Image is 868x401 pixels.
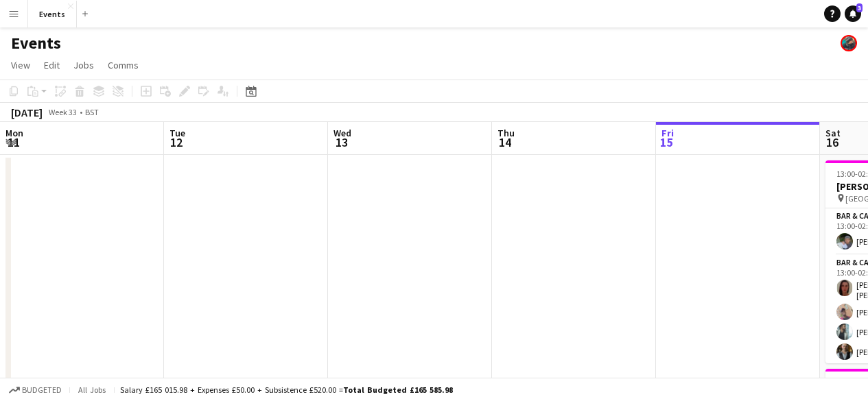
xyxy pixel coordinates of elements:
div: Salary £165 015.98 + Expenses £50.00 + Subsistence £520.00 = [120,385,453,395]
a: 3 [845,5,861,22]
span: Sat [825,127,841,139]
span: Total Budgeted £165 585.98 [343,385,453,395]
button: Budgeted [7,382,64,398]
h1: Events [11,33,61,53]
span: 11 [3,134,23,150]
span: Wed [333,127,351,139]
span: 3 [856,3,863,12]
span: Week 33 [45,107,80,117]
a: Comms [102,56,144,74]
span: 13 [331,134,351,150]
button: Events [28,1,77,27]
app-user-avatar: Dom Roche [841,35,857,51]
span: Comms [108,59,139,71]
span: Tue [169,127,185,139]
span: Thu [497,127,515,139]
span: Budgeted [22,385,62,395]
span: 12 [167,134,185,150]
span: 15 [659,134,674,150]
span: Fri [661,127,674,139]
div: [DATE] [11,106,43,119]
span: View [11,59,30,71]
a: Jobs [68,56,99,74]
span: 16 [823,134,841,150]
span: Mon [5,127,23,139]
span: Edit [44,59,60,71]
span: 14 [495,134,515,150]
a: View [5,56,36,74]
span: All jobs [75,385,108,395]
span: Jobs [73,59,94,71]
a: Edit [38,56,65,74]
div: BST [85,107,99,117]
